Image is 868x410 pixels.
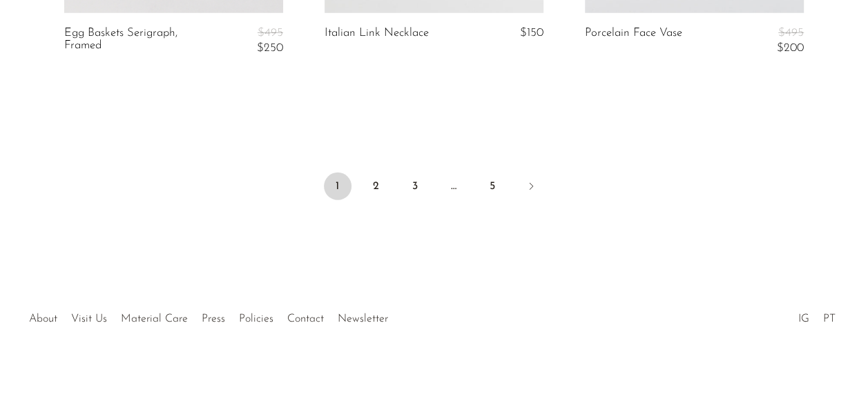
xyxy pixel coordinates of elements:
[440,173,467,200] span: …
[798,313,809,324] a: IG
[324,173,351,200] span: 1
[71,313,107,324] a: Visit Us
[585,27,682,55] a: Porcelain Face Vase
[777,42,804,54] span: $200
[479,173,506,200] a: 5
[202,313,225,324] a: Press
[287,313,324,324] a: Contact
[823,313,836,324] a: PT
[363,173,390,200] a: 2
[121,313,188,324] a: Material Care
[64,27,209,55] a: Egg Baskets Serigraph, Framed
[258,27,283,39] span: $495
[778,27,804,39] span: $495
[517,173,545,203] a: Next
[791,302,842,329] ul: Social Medias
[325,27,429,39] a: Italian Link Necklace
[257,42,283,54] span: $250
[22,302,395,329] ul: Quick links
[29,313,57,324] a: About
[520,27,543,39] span: $150
[401,173,429,200] a: 3
[239,313,273,324] a: Policies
